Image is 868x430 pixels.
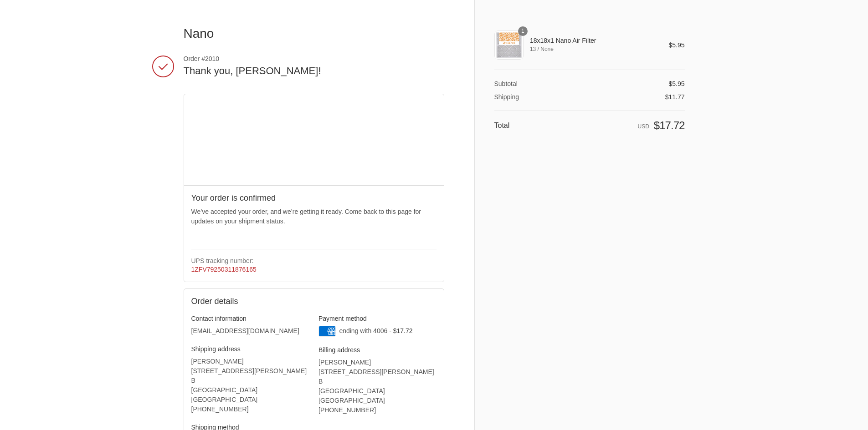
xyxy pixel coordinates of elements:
h2: Thank you, [PERSON_NAME]! [184,65,444,78]
div: Google map displaying pin point of shipping address: College Point, New York [184,94,444,185]
iframe: Google map displaying pin point of shipping address: College Point, New York [184,94,444,185]
span: USD [638,123,649,130]
h2: Your order is confirmed [191,193,437,203]
span: Total [494,121,510,129]
span: $5.95 [668,80,684,87]
address: [PERSON_NAME] [STREET_ADDRESS][PERSON_NAME] B [GEOGRAPHIC_DATA] [GEOGRAPHIC_DATA] ‎[PHONE_NUMBER] [318,358,437,415]
a: 1ZFV79250311876165 [191,266,257,273]
h3: Shipping address [191,345,309,353]
h3: Billing address [318,346,437,354]
p: We’ve accepted your order, and we’re getting it ready. Come back to this page for updates on your... [191,207,437,226]
address: [PERSON_NAME] [STREET_ADDRESS][PERSON_NAME] B [GEOGRAPHIC_DATA] [GEOGRAPHIC_DATA] ‎[PHONE_NUMBER] [191,357,309,414]
span: $5.95 [668,41,684,49]
span: $17.72 [654,119,685,132]
span: Order #2010 [184,55,444,63]
span: 18x18x1 Nano Air Filter [530,36,656,45]
h3: Payment method [318,314,437,323]
th: Subtotal [494,80,553,88]
span: - $17.72 [389,327,412,334]
span: ending with 4006 [339,327,387,334]
strong: UPS tracking number: [191,257,254,264]
h3: Contact information [191,314,309,323]
span: $11.77 [665,93,685,101]
span: 13 / None [530,45,656,53]
span: Shipping [494,93,519,101]
img: R The image depicts a rectangular air filter. The filter is encased in a sturdy frame, and its su... [494,30,524,60]
bdo: [EMAIL_ADDRESS][DOMAIN_NAME] [191,327,299,334]
a: Nano [184,25,444,42]
h2: Order details [191,296,314,307]
span: Nano [184,26,214,40]
span: 1 [518,26,528,36]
